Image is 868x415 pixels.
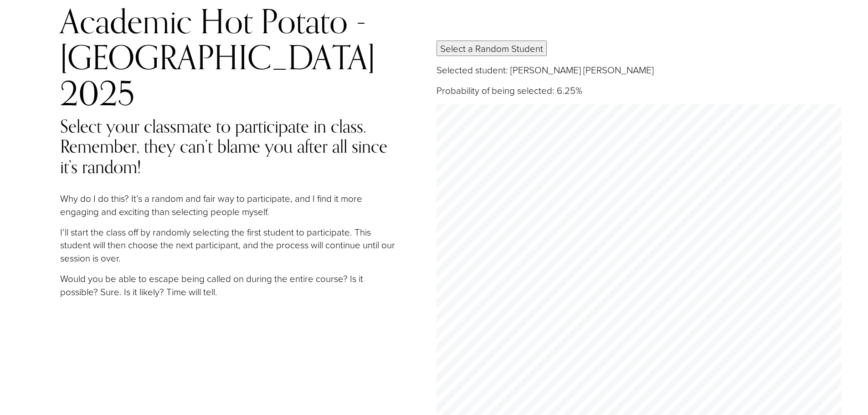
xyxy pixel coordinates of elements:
p: Probability of being selected: 6.25% [437,84,842,97]
p: Would you be able to escape being called on during the entire course? Is it possible? Sure. Is it... [60,272,397,298]
h4: Select your classmate to participate in class. Remember, they can’t blame you after all since it’... [60,116,397,177]
p: Why do I do this? It’s a random and fair way to participate, and I find it more engaging and exci... [60,192,397,218]
p: Selected student: [PERSON_NAME] [PERSON_NAME] [437,63,842,77]
button: Select a Random Student [437,41,547,56]
p: I’ll start the class off by randomly selecting the first student to participate. This student wil... [60,225,397,265]
h2: Academic Hot Potato - [GEOGRAPHIC_DATA] 2025 [60,3,397,111]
